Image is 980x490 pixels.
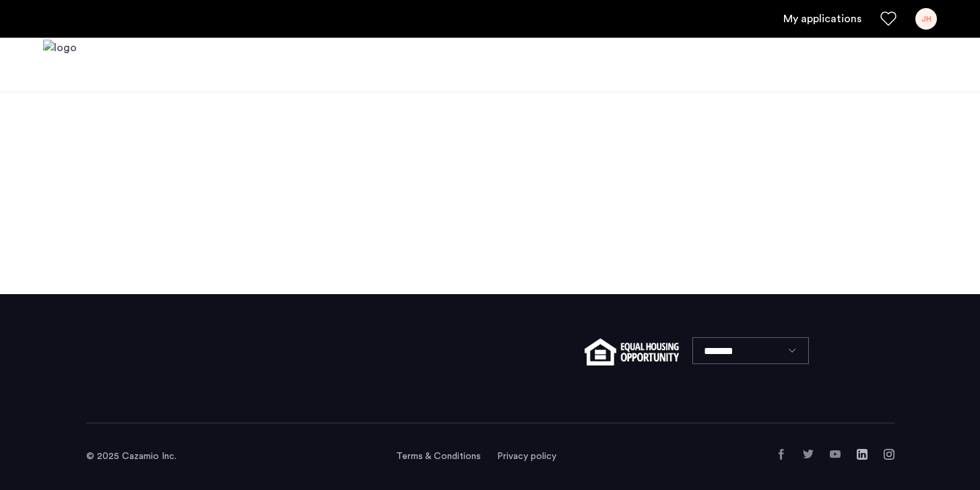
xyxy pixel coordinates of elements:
[830,449,841,460] a: YouTube
[692,337,809,364] select: Language select
[43,40,77,90] a: Cazamio logo
[497,450,556,463] a: Privacy policy
[86,452,176,461] span: © 2025 Cazamio Inc.
[915,8,937,30] div: JH
[783,11,861,27] a: My application
[884,449,894,460] a: Instagram
[396,450,481,463] a: Terms and conditions
[585,339,678,365] img: equal-housing.png
[880,11,896,27] a: Favorites
[857,449,868,460] a: LinkedIn
[776,449,787,460] a: Facebook
[803,449,814,460] a: Twitter
[43,40,77,90] img: logo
